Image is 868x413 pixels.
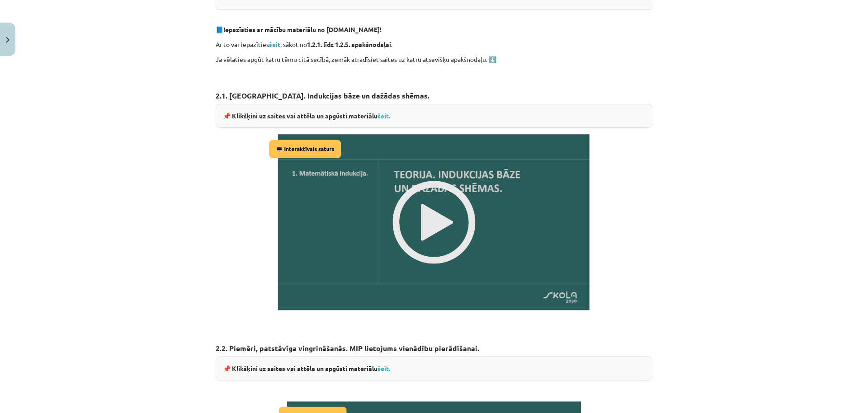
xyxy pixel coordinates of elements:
[216,91,429,100] strong: 2.1. [GEOGRAPHIC_DATA]. Indukcijas bāze un dažādas shēmas.
[223,364,390,372] strong: 📌 Klikšķini uz saites vai attēla un apgūsti materiālu
[216,343,479,353] strong: 2.2. Piemēri, patstāvīga vingrināšanās. MIP lietojums vienādību pierādīšanai.
[216,40,652,49] p: Ar to var iepazīties , sākot no .
[269,40,280,48] a: šeit
[216,25,652,34] p: 📘
[307,40,391,48] strong: 1.2.1. līdz 1.2.5. apakšnodaļai
[6,37,9,43] img: icon-close-lesson-0947bae3869378f0d4975bcd49f059093ad1ed9edebbc8119c70593378902aed.svg
[377,364,390,372] a: šeit.
[216,55,652,64] p: Ja vēlaties apgūt katru tēmu citā secībā, zemāk atradīsiet saites uz katru atsevišķu apakšnodaļu. ⬇️
[377,112,390,120] a: šeit.
[223,112,390,120] strong: 📌 Klikšķini uz saites vai attēla un apgūsti materiālu
[223,25,382,33] strong: Iepazīsties ar mācību materiālu no [DOMAIN_NAME]!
